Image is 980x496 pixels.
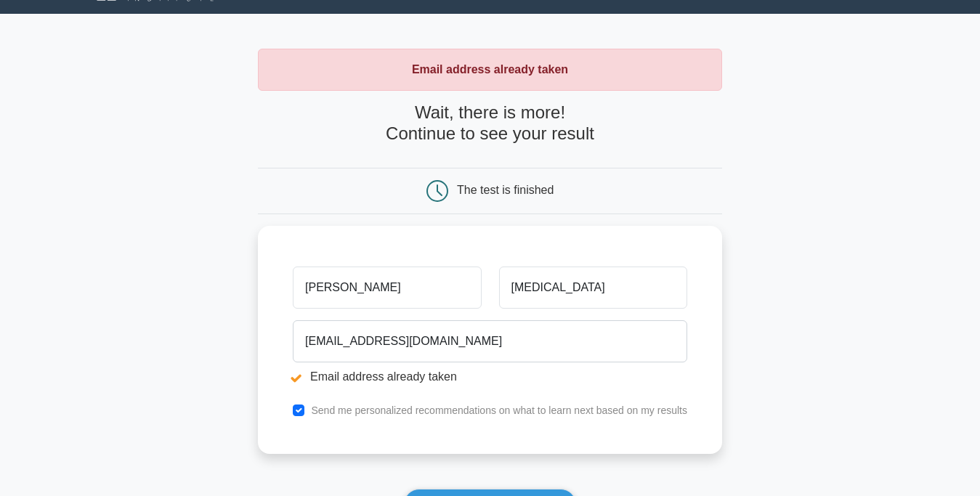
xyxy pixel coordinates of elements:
input: Email [293,320,687,362]
h4: Wait, there is more! Continue to see your result [258,102,722,145]
input: First name [293,267,481,309]
li: Email address already taken [293,368,687,386]
strong: Email address already taken [412,63,568,76]
label: Send me personalized recommendations on what to learn next based on my results [311,404,687,416]
div: The test is finished [457,184,554,196]
input: Last name [499,267,687,309]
